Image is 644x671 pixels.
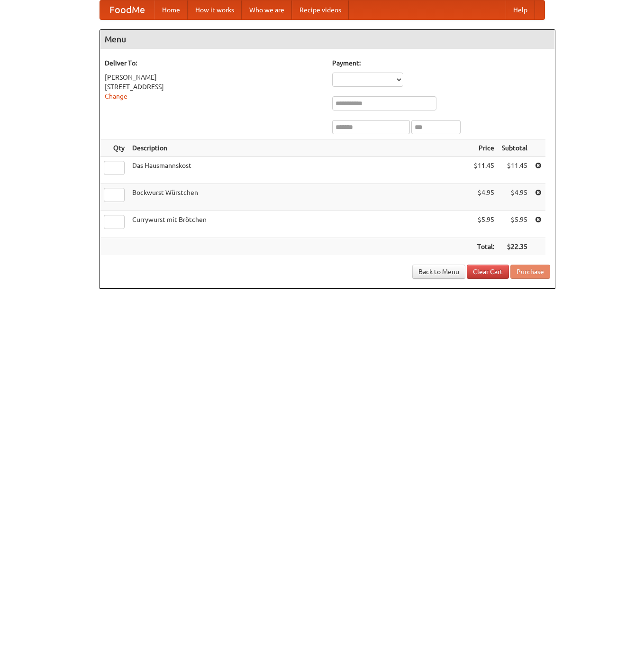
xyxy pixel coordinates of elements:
[498,238,531,256] th: $22.35
[105,58,323,68] h5: Deliver To:
[128,157,470,184] td: Das Hausmannskost
[100,139,128,157] th: Qty
[412,265,465,279] a: Back to Menu
[128,211,470,238] td: Currywurst mit Brötchen
[498,157,531,184] td: $11.45
[470,139,498,157] th: Price
[470,157,498,184] td: $11.45
[470,238,498,256] th: Total:
[154,0,188,19] a: Home
[128,184,470,211] td: Bockwurst Würstchen
[105,82,323,92] div: [STREET_ADDRESS]
[332,58,550,68] h5: Payment:
[292,0,349,19] a: Recipe videos
[498,139,531,157] th: Subtotal
[470,184,498,211] td: $4.95
[467,265,509,279] a: Clear Cart
[498,184,531,211] td: $4.95
[100,30,555,49] h4: Menu
[128,139,470,157] th: Description
[105,73,323,82] div: [PERSON_NAME]
[105,92,127,100] a: Change
[470,211,498,238] td: $5.95
[242,0,292,19] a: Who we are
[510,265,550,279] button: Purchase
[498,211,531,238] td: $5.95
[506,0,535,19] a: Help
[188,0,242,19] a: How it works
[100,0,154,19] a: FoodMe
